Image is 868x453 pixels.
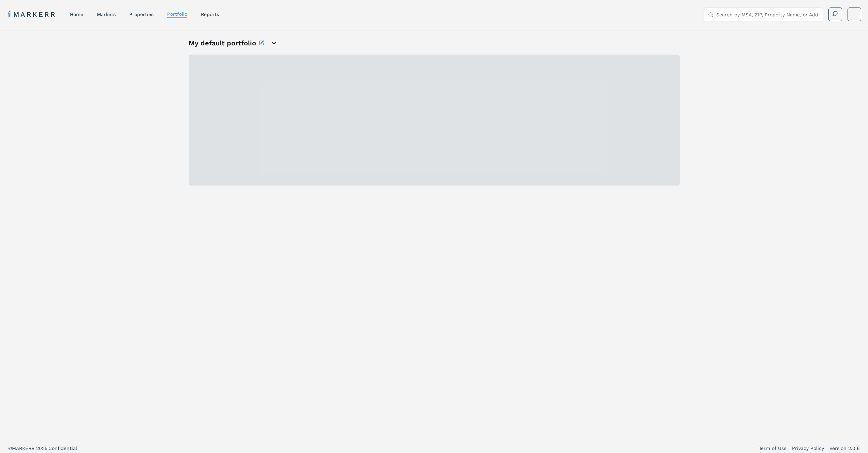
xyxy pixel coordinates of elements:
a: Term of Use [759,445,786,452]
a: MARKERR [7,10,56,19]
button: Rename this portfolio [259,38,264,48]
a: Portfolio [167,11,187,17]
span: © [8,445,12,451]
a: properties [129,12,153,17]
span: 2025 | [36,445,48,451]
a: Privacy Policy [792,445,824,452]
a: reports [201,12,219,17]
input: Search by MSA, ZIP, Property Name, or Address [716,8,819,21]
h1: My default portfolio [189,38,256,48]
a: markets [97,12,116,17]
span: MARKERR [12,445,36,451]
button: open portfolio options [270,39,278,47]
a: Version 2.0.6 [829,445,860,452]
span: Confidential [48,445,77,451]
a: home [70,12,83,17]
